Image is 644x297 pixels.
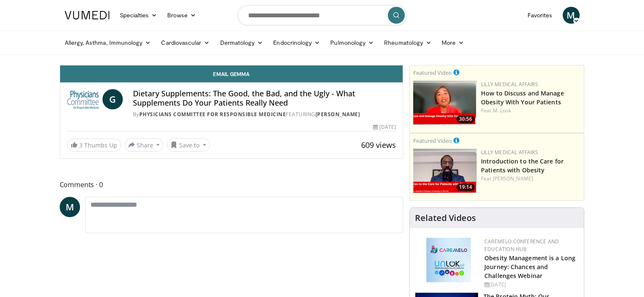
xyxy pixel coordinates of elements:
[124,138,164,152] button: Share
[481,149,538,156] a: Lilly Medical Affairs
[156,34,215,51] a: Cardiovascular
[215,34,268,51] a: Dermatology
[379,34,437,51] a: Rheumatology
[437,34,469,51] a: More
[60,34,156,51] a: Allergy, Asthma, Immunology
[373,123,396,131] div: [DATE]
[115,7,163,24] a: Specialties
[415,213,476,223] h4: Related Videos
[426,238,471,282] img: 45df64a9-a6de-482c-8a90-ada250f7980c.png.150x105_q85_autocrop_double_scale_upscale_version-0.2.jpg
[481,107,580,114] div: Feat.
[162,7,201,24] a: Browse
[60,179,404,190] span: Comments 0
[268,34,325,51] a: Endocrinology
[456,183,475,191] span: 19:14
[481,81,538,88] a: Lilly Medical Affairs
[361,140,396,150] span: 609 views
[315,111,360,118] a: [PERSON_NAME]
[413,69,452,76] small: Featured Video
[238,5,407,25] input: Search topics, interventions
[413,149,477,193] img: acc2e291-ced4-4dd5-b17b-d06994da28f3.png.150x105_q85_crop-smart_upscale.png
[413,137,452,144] small: Featured Video
[481,175,580,183] div: Feat.
[67,89,99,109] img: Physicians Committee for Responsible Medicine
[133,111,396,118] div: By FEATURING
[139,111,286,118] a: Physicians Committee for Responsible Medicine
[102,89,123,109] a: G
[484,281,577,289] div: [DATE]
[65,11,110,19] img: VuMedi Logo
[456,115,475,123] span: 30:56
[522,7,558,24] a: Favorites
[563,7,580,24] a: M
[79,141,83,149] span: 3
[133,89,396,107] h4: Dietary Supplements: The Good, the Bad, and the Ugly - What Supplements Do Your Patients Really Need
[481,157,564,174] a: Introduction to the Care for Patients with Obesity
[484,238,559,253] a: CaReMeLO Conference and Education Hub
[413,81,477,125] a: 30:56
[493,175,533,182] a: [PERSON_NAME]
[484,254,575,280] a: Obesity Management is a Long Journey: Chances and Challenges Webinar
[325,34,379,51] a: Pulmonology
[67,139,121,152] a: 3 Thumbs Up
[413,81,477,125] img: c98a6a29-1ea0-4bd5-8cf5-4d1e188984a7.png.150x105_q85_crop-smart_upscale.png
[413,149,477,193] a: 19:14
[481,89,564,106] a: How to Discuss and Manage Obesity With Your Patients
[167,138,210,152] button: Save to
[493,107,511,114] a: M. Look
[60,65,403,82] a: Email Gemma
[60,197,80,217] a: M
